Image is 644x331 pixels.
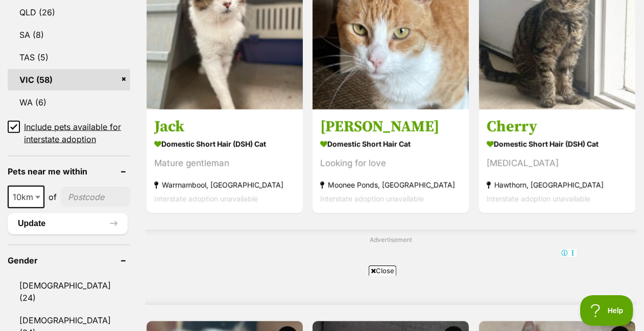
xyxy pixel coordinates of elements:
[154,137,295,151] strong: Domestic Short Hair (DSH) Cat
[8,121,130,145] a: Include pets available for interstate adoption
[320,137,461,151] strong: Domestic Short Hair Cat
[154,157,295,170] div: Mature gentleman
[8,69,130,91] a: VIC (58)
[147,109,303,213] a: Jack Domestic Short Hair (DSH) Cat Mature gentleman Warrnambool, [GEOGRAPHIC_DATA] Interstate ado...
[487,157,628,170] div: [MEDICAL_DATA]
[8,24,130,46] a: SA (8)
[205,249,577,295] iframe: Advertisement
[154,117,295,137] h3: Jack
[487,117,628,137] h3: Cherry
[8,167,130,176] header: Pets near me within
[8,275,130,308] a: [DEMOGRAPHIC_DATA] (24)
[146,230,636,305] div: Advertisement
[136,280,508,326] iframe: Advertisement
[320,178,461,192] strong: Moonee Ponds, [GEOGRAPHIC_DATA]
[154,194,258,203] span: Interstate adoption unavailable
[9,190,43,204] span: 10km
[320,117,461,137] h3: [PERSON_NAME]
[8,92,130,113] a: WA (6)
[8,256,130,265] header: Gender
[487,178,628,192] strong: Hawthorn, [GEOGRAPHIC_DATA]
[8,213,128,234] button: Update
[320,194,424,203] span: Interstate adoption unavailable
[61,187,130,207] input: postcode
[487,194,590,203] span: Interstate adoption unavailable
[479,109,635,213] a: Cherry Domestic Short Hair (DSH) Cat [MEDICAL_DATA] Hawthorn, [GEOGRAPHIC_DATA] Interstate adopti...
[49,191,57,203] span: of
[487,137,628,151] strong: Domestic Short Hair (DSH) Cat
[24,121,130,145] span: Include pets available for interstate adoption
[320,157,461,170] div: Looking for love
[369,266,396,276] span: Close
[313,109,469,213] a: [PERSON_NAME] Domestic Short Hair Cat Looking for love Moonee Ponds, [GEOGRAPHIC_DATA] Interstate...
[8,2,130,23] a: QLD (26)
[8,186,44,208] span: 10km
[580,295,634,326] iframe: Help Scout Beacon - Open
[8,47,130,68] a: TAS (5)
[154,178,295,192] strong: Warrnambool, [GEOGRAPHIC_DATA]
